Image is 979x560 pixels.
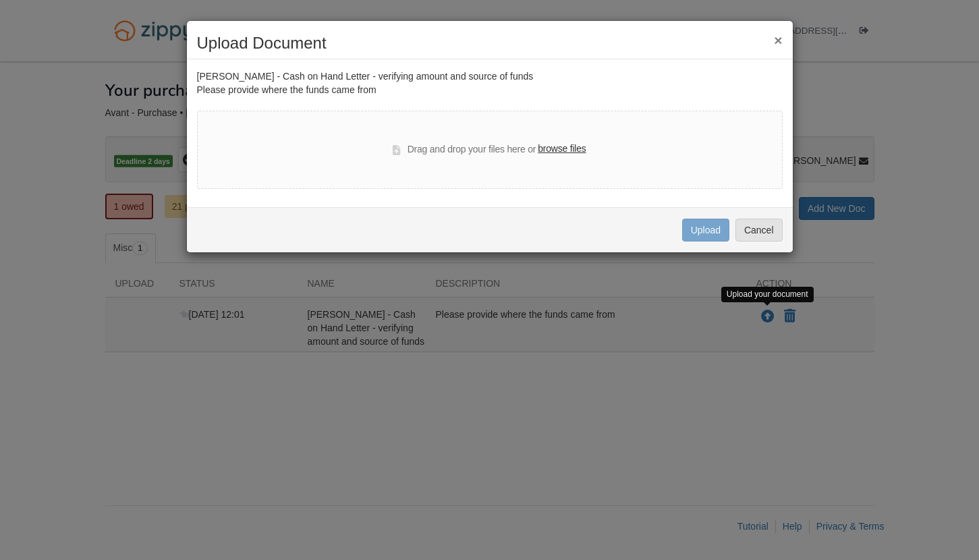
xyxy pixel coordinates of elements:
[721,287,814,302] div: Upload your document
[774,33,782,47] button: ×
[682,219,729,242] button: Upload
[393,142,586,158] div: Drag and drop your files here or
[735,219,783,242] button: Cancel
[197,69,783,83] div: [PERSON_NAME] - Cash on Hand Letter - verifying amount and source of funds
[197,83,783,96] div: Please provide where the funds came from
[538,142,586,157] label: browse files
[197,34,783,52] h2: Upload Document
